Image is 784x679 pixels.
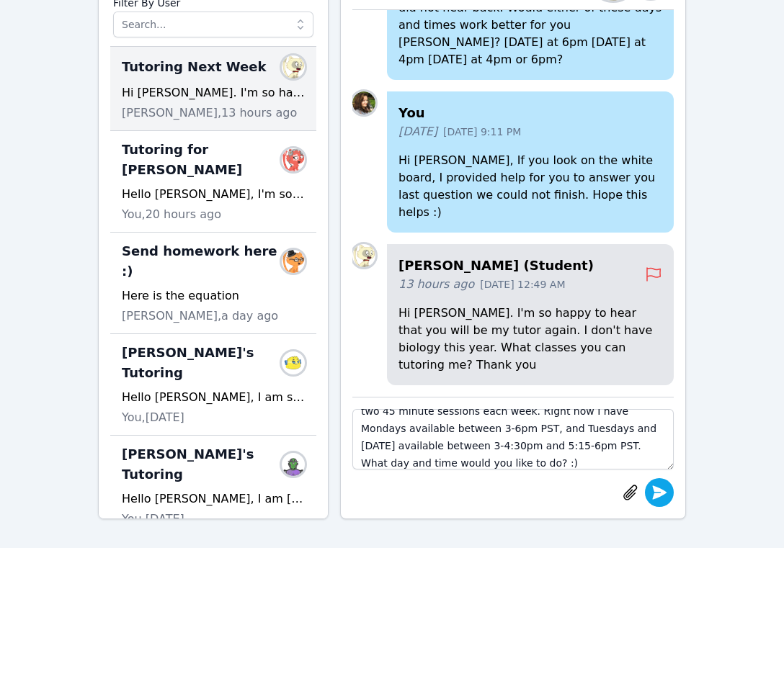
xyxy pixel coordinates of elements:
[398,123,437,140] span: [DATE]
[398,103,662,123] h4: You
[122,84,305,102] div: Hi [PERSON_NAME]. I'm so happy to hear that you will be my tutor again. I don't have biology this...
[110,436,316,537] div: [PERSON_NAME]'s TutoringIuliia KalininaHello [PERSON_NAME], I am [PERSON_NAME]'s new tutor and I ...
[122,140,288,180] span: Tutoring for [PERSON_NAME]
[282,351,305,374] img: Kateryna Brik
[122,241,288,282] span: Send homework here :)
[110,233,316,334] div: Send homework here :)Nya AveryHere is the equation[PERSON_NAME],a day ago
[480,277,565,292] span: [DATE] 12:49 AM
[110,131,316,233] div: Tutoring for [PERSON_NAME]Yuliya ShekhtmanHello [PERSON_NAME], I'm sorry I will miss him [DATE], ...
[122,186,305,203] div: Hello [PERSON_NAME], I'm sorry I will miss him [DATE], but hope you have a great back to school n...
[122,287,305,305] div: Here is the equation
[122,444,288,485] span: [PERSON_NAME]'s Tutoring
[110,47,316,131] div: Tutoring Next WeekKira DubovskaHi [PERSON_NAME]. I'm so happy to hear that you will be my tutor a...
[352,409,674,469] textarea: Hi [PERSON_NAME], it is so great to hear from you. It look like you are signed up mainly for help...
[398,276,474,293] span: 13 hours ago
[122,57,266,77] span: Tutoring Next Week
[282,148,305,171] img: Yuliya Shekhtman
[122,511,184,528] span: You, [DATE]
[398,256,645,276] h4: [PERSON_NAME] (Student)
[282,453,305,476] img: Iuliia Kalinina
[110,334,316,436] div: [PERSON_NAME]'s TutoringKateryna BrikHello [PERSON_NAME], I am so excited to be [PERSON_NAME]'s t...
[282,55,305,78] img: Kira Dubovska
[352,91,375,114] img: Diana Carle
[122,206,221,223] span: You, 20 hours ago
[122,307,278,325] span: [PERSON_NAME], a day ago
[122,409,184,426] span: You, [DATE]
[398,305,662,374] p: Hi [PERSON_NAME]. I'm so happy to hear that you will be my tutor again. I don't have biology this...
[352,244,375,267] img: Kira Dubovska
[122,104,297,122] span: [PERSON_NAME], 13 hours ago
[443,125,521,139] span: [DATE] 9:11 PM
[398,152,662,221] p: Hi [PERSON_NAME], If you look on the white board, I provided help for you to answer you last ques...
[122,389,305,406] div: Hello [PERSON_NAME], I am so excited to be [PERSON_NAME]'s tutor again, and I wanted to set up a ...
[282,250,305,273] img: Nya Avery
[122,343,288,383] span: [PERSON_NAME]'s Tutoring
[113,12,313,37] input: Search...
[122,490,305,508] div: Hello [PERSON_NAME], I am [PERSON_NAME]'s new tutor and I wanted to set up a time for her and I t...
